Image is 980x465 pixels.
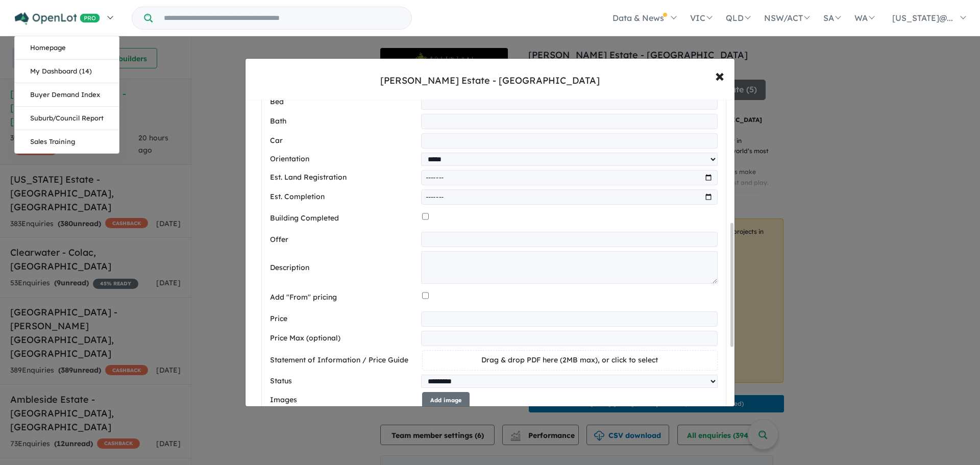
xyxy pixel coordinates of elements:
img: Openlot PRO Logo White [15,12,100,25]
label: Bath [270,115,417,128]
a: My Dashboard (14) [15,60,119,83]
label: Bed [270,96,417,108]
button: Add image [422,392,470,409]
a: Sales Training [15,130,119,153]
span: × [715,64,724,86]
label: Orientation [270,153,417,165]
a: Homepage [15,36,119,60]
label: Statement of Information / Price Guide [270,354,418,366]
input: Try estate name, suburb, builder or developer [155,7,409,29]
label: Description [270,262,417,274]
div: [PERSON_NAME] Estate - [GEOGRAPHIC_DATA] [380,74,600,87]
label: Add "From" pricing [270,291,418,304]
span: Drag & drop PDF here (2MB max), or click to select [481,355,658,364]
label: Est. Completion [270,191,417,203]
label: Images [270,394,418,406]
a: Suburb/Council Report [15,107,119,130]
label: Car [270,135,417,147]
label: Price Max (optional) [270,332,417,345]
label: Price [270,313,417,325]
label: Status [270,375,417,387]
label: Offer [270,234,417,246]
label: Building Completed [270,212,418,225]
a: Buyer Demand Index [15,83,119,107]
label: Est. Land Registration [270,172,417,184]
span: [US_STATE]@... [892,13,953,23]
